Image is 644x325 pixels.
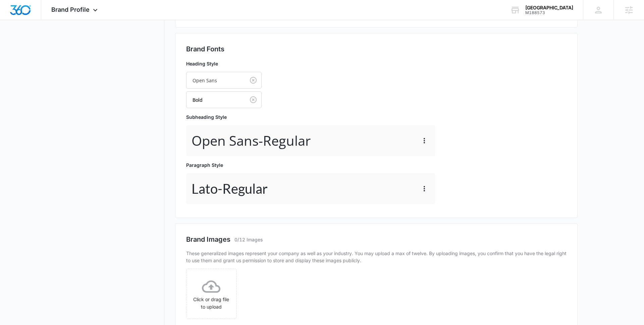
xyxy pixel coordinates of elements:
div: account id [525,10,573,15]
p: Heading Style [186,60,262,67]
h2: Brand Fonts [186,44,567,54]
p: Lato - Regular [192,179,268,199]
div: Click or drag file to upload [186,277,236,311]
p: Open Sans - Regular [192,131,311,151]
p: 0/12 Images [234,236,263,243]
div: account name [525,5,573,10]
p: These generalized images represent your company as well as your industry. You may upload a max of... [186,250,567,264]
p: Paragraph Style [186,161,435,169]
span: Click or drag file to upload [186,269,236,319]
button: Clear [248,75,259,86]
p: Subheading Style [186,113,435,121]
h2: Brand Images [186,234,230,244]
button: Clear [248,94,259,105]
span: Brand Profile [51,6,90,13]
